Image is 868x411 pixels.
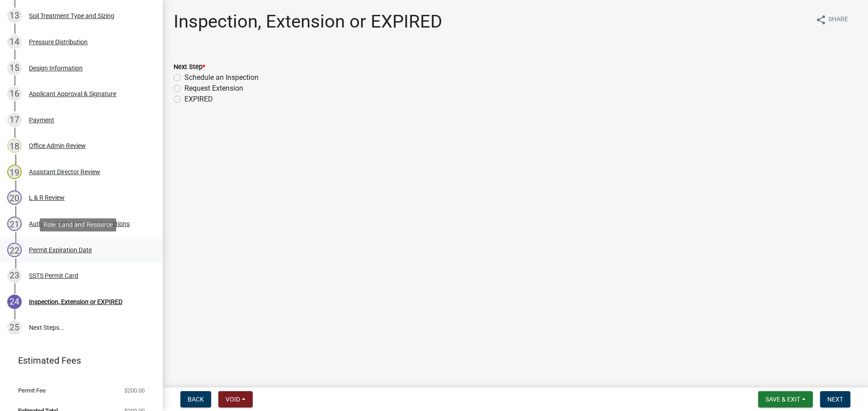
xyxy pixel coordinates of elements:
div: 13 [7,9,22,23]
div: 14 [7,35,22,49]
span: Permit Fee [18,388,46,393]
span: Save & Exit [765,396,800,403]
button: Next [820,391,850,407]
div: L & R Review [29,194,65,201]
button: Back [180,391,211,407]
span: Share [828,14,848,25]
button: Save & Exit [758,391,813,407]
div: 21 [7,217,22,231]
div: Role: Land and Resource [40,218,116,231]
span: Void [226,396,240,403]
div: 23 [7,268,22,283]
div: Design Information [29,65,83,71]
div: Payment [29,117,54,123]
div: Applicant Approval & Signature [29,91,116,97]
div: Permit Expiration Date [29,247,92,253]
label: Schedule an Inspection [184,72,259,83]
label: Next Step [174,64,205,70]
div: 18 [7,139,22,153]
div: SSTS Permit Card [29,272,78,279]
button: Void [218,391,253,407]
h1: Inspection, Extension or EXPIRED [174,11,442,32]
div: Assistant Director Review [29,169,100,175]
i: share [816,14,826,25]
div: 16 [7,87,22,101]
div: Soil Treatment Type and Sizing [29,13,114,19]
span: $200.00 [124,388,145,393]
div: Pressure Distribution [29,39,88,45]
span: Next [827,396,843,403]
div: 17 [7,113,22,127]
div: 15 [7,61,22,75]
label: Request Extension [184,83,243,94]
span: Back [188,396,204,403]
a: Estimated Fees [7,351,148,369]
div: 19 [7,165,22,179]
div: 22 [7,243,22,257]
div: 24 [7,295,22,309]
div: Authorized Work/Special Conditions [29,221,130,227]
div: 20 [7,190,22,205]
div: 25 [7,320,22,335]
label: EXPIRED [184,94,213,105]
button: shareShare [808,11,855,28]
div: Inspection, Extension or EXPIRED [29,299,123,305]
div: Office Admin Review [29,143,86,149]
